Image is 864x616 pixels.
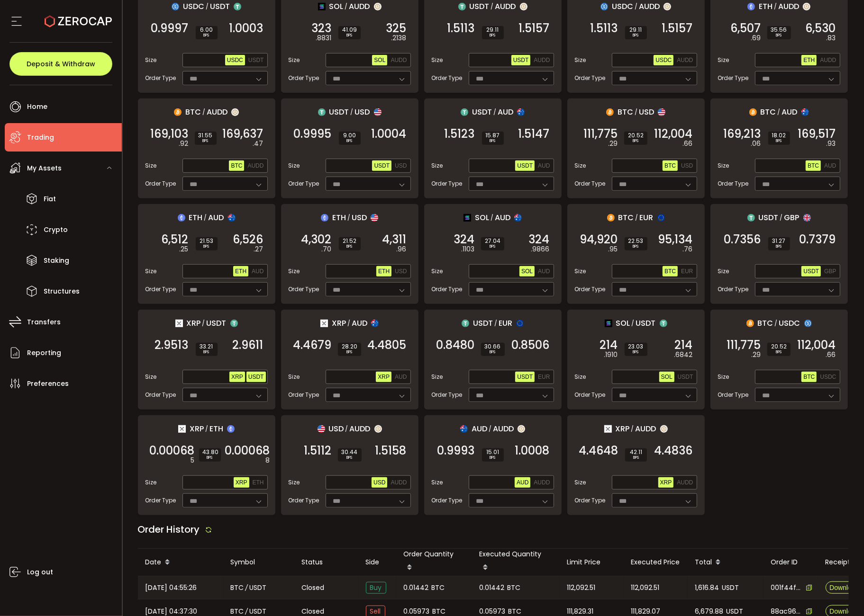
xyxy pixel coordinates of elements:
em: / [493,108,496,116]
button: AUD [822,161,838,171]
button: USDT [515,372,535,382]
span: GBP [784,212,800,223]
span: USD [395,162,407,169]
span: Order Type [432,179,463,188]
img: btc_portfolio.svg [746,320,754,327]
button: XRP [658,477,674,488]
span: 31.27 [772,238,786,244]
img: aud_portfolio.svg [228,214,236,222]
button: USDT [246,55,266,65]
button: AUDD [389,477,409,488]
img: usd_portfolio.svg [374,108,382,116]
img: eth_portfolio.svg [321,214,328,222]
img: eur_portfolio.svg [657,214,665,222]
span: 1.5113 [447,24,475,33]
button: USDT [515,161,535,171]
img: aud_portfolio.svg [460,425,468,433]
span: BTC [808,162,819,169]
i: BPS [200,33,214,38]
em: / [345,2,348,11]
img: sol_portfolio.png [318,3,326,10]
img: eth_portfolio.svg [747,3,755,10]
i: BPS [486,138,500,144]
img: aud_portfolio.svg [371,320,379,327]
em: .2138 [391,33,407,43]
i: BPS [772,244,786,250]
img: usdt_portfolio.svg [230,320,238,327]
span: 169,637 [223,129,264,139]
button: AUDD [675,477,695,488]
span: USD [639,106,654,118]
em: .83 [827,33,836,43]
span: AUD [538,268,550,275]
em: / [491,214,493,222]
i: BPS [771,33,787,38]
img: xrp_portfolio.png [320,320,328,327]
button: AUDD [818,55,838,65]
span: 6,526 [233,235,264,244]
span: 112,004 [655,129,693,139]
span: 18.02 [772,133,786,138]
span: 6,530 [806,24,836,33]
em: .92 [179,139,189,149]
span: 169,517 [798,129,836,139]
img: usdc_portfolio.svg [804,320,812,327]
i: BPS [772,138,786,144]
span: Deposit & Withdraw [27,61,95,67]
span: 0.9997 [151,24,189,33]
span: AUD [395,374,407,380]
em: .1103 [462,244,475,254]
span: 323 [312,24,332,33]
em: / [206,2,209,11]
button: SOL [519,266,535,277]
span: 6,512 [162,235,189,244]
img: btc_portfolio.svg [606,108,614,116]
em: / [774,2,777,11]
span: Size [289,56,300,64]
button: AUD [250,266,265,277]
span: Home [27,100,47,114]
span: Size [146,267,157,276]
img: usdt_portfolio.svg [318,108,326,116]
span: AUD [495,212,510,223]
button: AUD [536,266,552,277]
img: usdc_portfolio.svg [600,3,608,10]
span: BTC [803,374,815,380]
span: 22.53 [628,238,644,244]
span: USDT [248,374,264,380]
img: zuPXiwguUFiBOIQyqLOiXsnnNitlx7q4LCwEbLHADjIpTka+Lip0HH8D0VTrd02z+wEAAAAASUVORK5CYII= [803,3,810,10]
span: AUDD [349,0,370,12]
span: BTC [618,106,633,118]
img: xrp_portfolio.png [175,320,183,327]
span: BTC [664,162,676,169]
img: usdt_portfolio.svg [747,214,755,222]
em: .8831 [316,33,332,43]
button: USDT [511,55,531,65]
span: USDC [612,0,633,12]
span: AUD [782,106,798,118]
span: USDT [517,374,533,380]
button: AUD [536,161,552,171]
img: aud_portfolio.svg [517,108,525,116]
span: Trading [27,131,54,144]
span: USDT [329,106,349,118]
span: AUDD [207,106,227,118]
span: 6.00 [200,27,214,33]
span: 9.00 [343,133,357,138]
button: SOL [372,55,387,65]
button: SOL [659,372,674,382]
span: 29.11 [486,27,500,33]
span: USDC [655,57,672,63]
img: usdt_portfolio.svg [234,3,241,10]
img: aud_portfolio.svg [801,108,809,116]
span: SOL [374,57,385,63]
button: USDT [372,161,391,171]
em: / [635,2,637,11]
img: usdt_portfolio.svg [461,108,468,116]
em: .27 [254,244,264,254]
img: zuPXiwguUFiBOIQyqLOiXsnnNitlx7q4LCwEbLHADjIpTka+Lip0HH8D0VTrd02z+wEAAAAASUVORK5CYII= [374,3,382,10]
span: ETH [189,212,203,223]
span: 35.56 [771,27,787,33]
span: 4,302 [301,235,332,244]
iframe: Chat Widget [817,571,864,616]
